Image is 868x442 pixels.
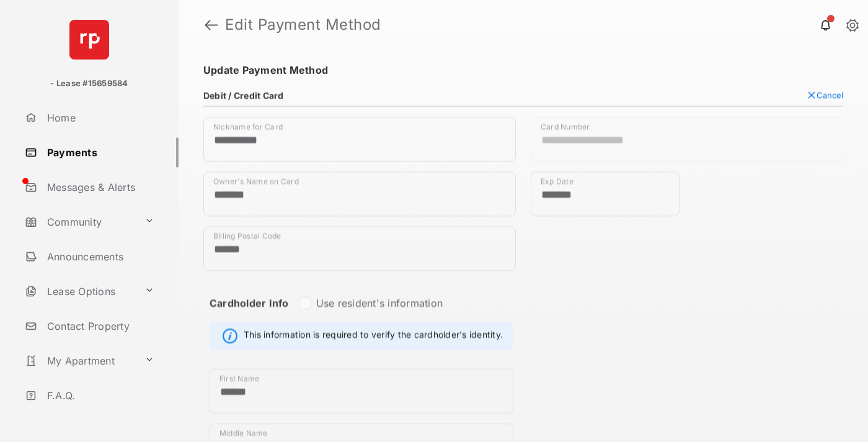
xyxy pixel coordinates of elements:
a: Announcements [20,242,179,272]
span: Cancel [817,90,843,100]
strong: Edit Payment Method [225,17,381,32]
strong: Cardholder Info [210,296,289,331]
span: This information is required to verify the cardholder's identity. [244,328,503,343]
button: Cancel [807,90,843,100]
a: F.A.Q. [20,381,179,410]
a: Lease Options [20,276,139,306]
a: Community [20,207,139,237]
a: Home [20,103,179,133]
a: Contact Property [20,311,179,341]
a: Messages & Alerts [20,172,179,202]
a: My Apartment [20,346,139,376]
p: - Lease #15659584 [50,77,128,90]
h4: Update Payment Method [203,64,843,76]
img: svg+xml;base64,PHN2ZyB4bWxucz0iaHR0cDovL3d3dy53My5vcmcvMjAwMC9zdmciIHdpZHRoPSI2NCIgaGVpZ2h0PSI2NC... [69,20,109,60]
label: Use resident's information [316,296,443,309]
a: Payments [20,138,179,167]
h4: Debit / Credit Card [203,90,284,100]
